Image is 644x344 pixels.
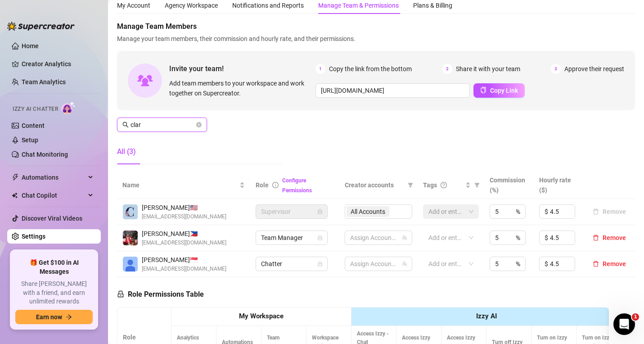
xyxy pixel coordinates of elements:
th: Name [117,172,250,199]
a: Setup [22,136,38,144]
a: Settings [22,233,45,240]
span: Manage your team members, their commission and hourly rate, and their permissions. [117,34,635,44]
span: 1 [632,313,639,321]
a: Team Analytics [22,78,66,86]
strong: My Workspace [239,312,284,320]
a: Home [22,42,39,50]
span: lock [317,209,323,214]
span: Remove [603,234,626,241]
button: Remove [589,258,630,269]
span: Add team members to your workspace and work together on Supercreator. [169,78,312,98]
img: logo-BBDzfeDw.svg [7,22,75,31]
span: team [402,261,407,267]
button: close-circle [196,122,202,127]
span: 2 [442,64,452,74]
img: Clarice Solis [123,231,138,245]
span: Role [256,181,269,189]
span: Supervisor [261,205,322,218]
a: Chat Monitoring [22,151,68,158]
div: Notifications and Reports [232,0,304,10]
span: Share it with your team [456,64,520,74]
span: Creator accounts [345,180,404,190]
img: Richard Clark Beate [123,257,138,272]
span: copy [480,87,486,93]
th: Hourly rate ($) [534,172,584,199]
span: lock [317,235,323,240]
span: Remove [603,260,626,267]
span: [PERSON_NAME] 🇺🇸 [142,203,226,213]
span: [EMAIL_ADDRESS][DOMAIN_NAME] [142,265,226,273]
div: Manage Team & Permissions [318,0,399,10]
span: Chatter [261,257,322,271]
span: [EMAIL_ADDRESS][DOMAIN_NAME] [142,239,226,247]
img: Caylie Clarke [123,204,138,219]
span: delete [593,261,599,267]
span: Name [122,180,238,190]
span: 🎁 Get $100 in AI Messages [15,258,93,276]
span: team [402,235,407,240]
img: AI Chatter [62,101,76,114]
input: Search members [131,120,194,130]
button: Remove [589,232,630,243]
div: Agency Workspace [165,0,218,10]
span: Invite your team! [169,63,315,74]
span: delete [593,235,599,241]
button: Remove [589,206,630,217]
h5: Role Permissions Table [117,289,204,300]
span: Automations [22,170,86,185]
th: Commission (%) [484,172,534,199]
span: thunderbolt [12,174,19,181]
iframe: Intercom live chat [613,313,635,335]
span: filter [474,182,480,188]
span: Izzy AI Chatter [13,105,58,113]
button: Earn nowarrow-right [15,310,93,324]
strong: Izzy AI [476,312,497,320]
span: question-circle [441,182,447,188]
span: [PERSON_NAME] 🇸🇬 [142,255,226,265]
a: Content [22,122,45,129]
span: filter [406,178,415,192]
span: Tags [423,180,437,190]
span: Manage Team Members [117,21,635,32]
span: Earn now [36,313,62,321]
img: Chat Copilot [12,192,18,199]
span: lock [117,290,124,298]
span: Copy the link from the bottom [329,64,412,74]
span: Team Manager [261,231,322,244]
button: Copy Link [473,83,525,98]
span: info-circle [272,182,279,188]
span: Approve their request [564,64,624,74]
a: Creator Analytics [22,57,94,71]
span: 3 [551,64,561,74]
span: filter [408,182,413,188]
span: Chat Copilot [22,188,86,203]
span: search [122,122,129,128]
span: Share [PERSON_NAME] with a friend, and earn unlimited rewards [15,280,93,306]
span: arrow-right [66,314,72,320]
div: My Account [117,0,150,10]
span: lock [317,261,323,267]
span: [PERSON_NAME] 🇵🇭 [142,229,226,239]
span: Copy Link [490,87,518,94]
span: filter [473,178,482,192]
span: [EMAIL_ADDRESS][DOMAIN_NAME] [142,213,226,221]
div: Plans & Billing [413,0,452,10]
a: Configure Permissions [282,177,312,194]
span: 1 [315,64,325,74]
a: Discover Viral Videos [22,215,82,222]
div: All (3) [117,146,136,157]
